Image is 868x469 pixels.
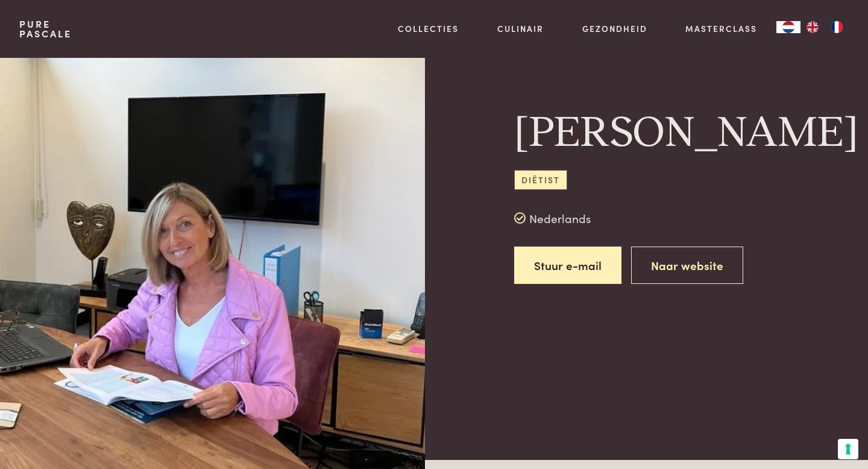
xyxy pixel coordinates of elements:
[776,21,849,33] aside: Language selected: Nederlands
[497,22,544,35] a: Culinair
[631,247,743,285] a: Naar website
[514,170,567,190] span: Diëtist
[776,21,800,33] div: Language
[800,21,825,33] a: EN
[582,22,647,35] a: Gezondheid
[514,106,782,160] h1: [PERSON_NAME]
[776,21,800,33] a: NL
[19,19,72,39] a: PurePascale
[398,22,459,35] a: Collecties
[514,247,621,285] a: Stuur e-mail
[825,21,849,33] a: FR
[800,21,849,33] ul: Language list
[514,209,849,227] div: Nederlands
[685,22,757,35] a: Masterclass
[838,439,858,459] button: Uw voorkeuren voor toestemming voor trackingtechnologieën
